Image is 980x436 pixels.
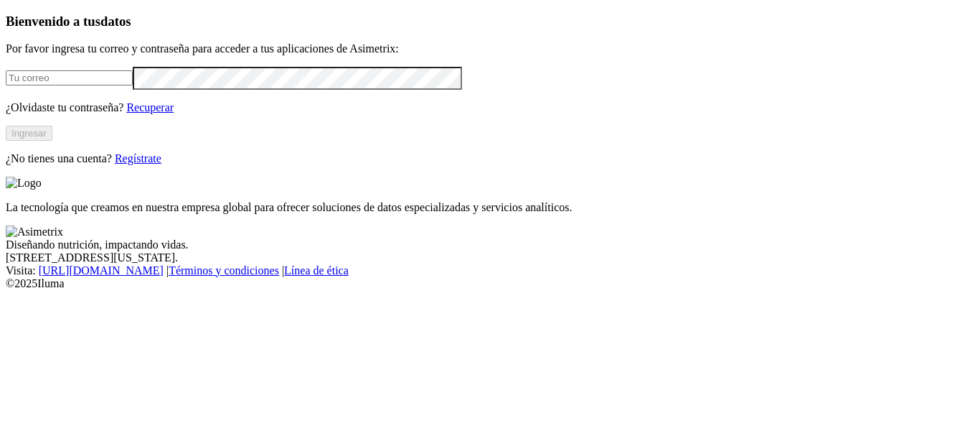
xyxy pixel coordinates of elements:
[6,277,974,290] div: © 2025 Iluma
[6,177,42,190] img: Logo
[6,14,974,29] h3: Bienvenido a tus
[6,201,974,214] p: La tecnología que creamos en nuestra empresa global para ofrecer soluciones de datos especializad...
[115,152,161,164] a: Regístrate
[6,70,133,85] input: Tu correo
[169,264,279,277] a: Términos y condiciones
[6,226,63,238] img: Asimetrix
[6,101,974,114] p: ¿Olvidaste tu contraseña?
[100,14,131,29] span: datos
[6,126,52,141] button: Ingresar
[6,264,974,277] div: Visita : | |
[6,152,974,165] p: ¿No tienes una cuenta?
[6,238,974,251] div: Diseñando nutrición, impactando vidas.
[284,264,349,277] a: Línea de ética
[6,42,974,55] p: Por favor ingresa tu correo y contraseña para acceder a tus aplicaciones de Asimetrix:
[39,264,164,277] a: [URL][DOMAIN_NAME]
[6,251,974,264] div: [STREET_ADDRESS][US_STATE].
[126,101,174,113] a: Recuperar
